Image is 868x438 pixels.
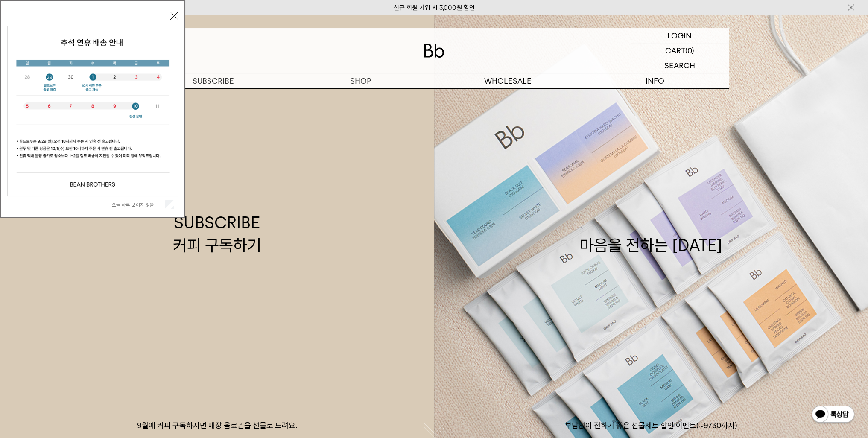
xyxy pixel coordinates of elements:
img: 5e4d662c6b1424087153c0055ceb1a13_140731.jpg [8,26,178,196]
a: CART (0) [631,43,729,58]
p: WHOLESALE [434,73,582,88]
p: CART [665,43,685,58]
img: 카카오톡 채널 1:1 채팅 버튼 [811,405,855,425]
a: SUBSCRIBE [140,73,287,88]
a: 신규 회원 가입 시 3,000원 할인 [394,4,475,12]
p: LOGIN [667,28,692,43]
p: INFO [582,73,729,88]
div: SUBSCRIBE 커피 구독하기 [173,211,261,257]
label: 오늘 하루 보이지 않음 [112,202,164,208]
img: 로고 [424,44,444,58]
button: 닫기 [170,12,178,20]
div: 마음을 전하는 [DATE] [580,211,722,257]
p: (0) [685,43,694,58]
a: SHOP [287,73,434,88]
p: SEARCH [664,58,695,73]
a: LOGIN [631,28,729,43]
